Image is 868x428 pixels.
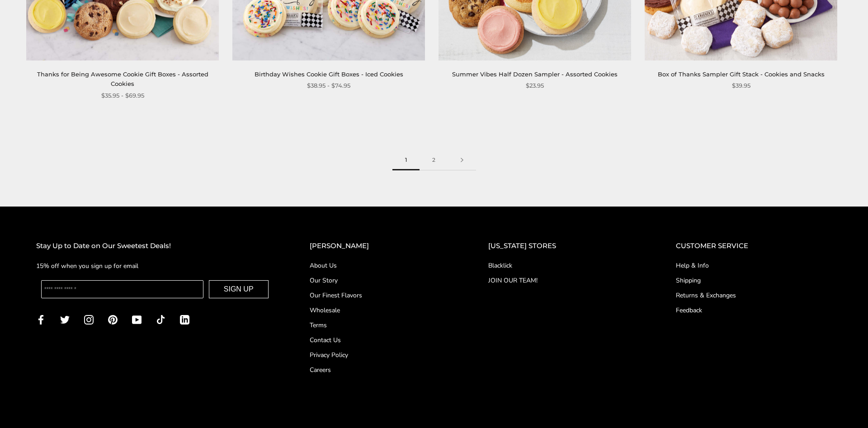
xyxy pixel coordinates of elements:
[676,306,832,315] a: Feedback
[488,276,640,285] a: JOIN OUR TEAM!
[37,71,208,87] a: Thanks for Being Awesome Cookie Gift Boxes - Assorted Cookies
[310,276,453,285] a: Our Story
[84,314,94,325] a: Instagram
[60,314,70,325] a: Twitter
[448,150,476,170] a: Next page
[488,261,640,270] a: Blacklick
[676,240,832,252] h2: CUSTOMER SERVICE
[392,150,420,170] span: 1
[676,261,832,270] a: Help & Info
[180,314,189,325] a: LinkedIn
[36,314,46,325] a: Facebook
[310,261,453,270] a: About Us
[526,81,544,90] span: $23.95
[310,240,453,252] h2: [PERSON_NAME]
[108,314,118,325] a: Pinterest
[658,71,825,78] a: Box of Thanks Sampler Gift Stack - Cookies and Snacks
[452,71,618,78] a: Summer Vibes Half Dozen Sampler - Assorted Cookies
[310,291,453,300] a: Our Finest Flavors
[310,350,453,360] a: Privacy Policy
[420,150,448,170] a: 2
[101,91,144,100] span: $35.95 - $69.95
[307,81,350,90] span: $38.95 - $74.95
[310,335,453,345] a: Contact Us
[36,261,274,271] p: 15% off when you sign up for email
[310,365,453,375] a: Careers
[41,280,203,298] input: Enter your email
[255,71,403,78] a: Birthday Wishes Cookie Gift Boxes - Iced Cookies
[156,314,165,325] a: TikTok
[732,81,750,90] span: $39.95
[676,276,832,285] a: Shipping
[36,240,274,252] h2: Stay Up to Date on Our Sweetest Deals!
[132,314,142,325] a: YouTube
[209,280,269,298] button: SIGN UP
[310,320,453,330] a: Terms
[310,306,453,315] a: Wholesale
[676,291,832,300] a: Returns & Exchanges
[488,240,640,252] h2: [US_STATE] STORES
